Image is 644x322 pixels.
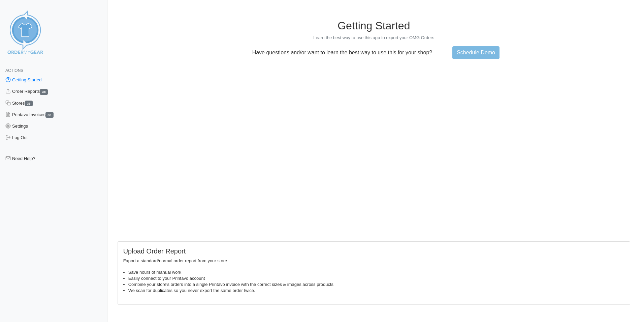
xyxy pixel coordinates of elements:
[123,247,624,255] h5: Upload Order Report
[118,35,630,41] p: Learn the best way to use this app to export your OMG Orders
[128,275,624,281] li: Easily connect to your Printavo account
[128,281,624,288] li: Combine your store's orders into a single Printavo invoice with the correct sizes & images across...
[5,68,23,73] span: Actions
[452,46,500,59] a: Schedule Demo
[40,89,48,95] span: 38
[128,269,624,275] li: Save hours of manual work
[118,19,630,32] h1: Getting Started
[248,50,437,56] p: Have questions and/or want to learn the best way to use this for your shop?
[25,101,33,106] span: 36
[123,258,624,264] p: Export a standard/normal order report from your store
[128,288,624,294] li: We scan for duplicates so you never export the same order twice.
[45,112,54,118] span: 38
